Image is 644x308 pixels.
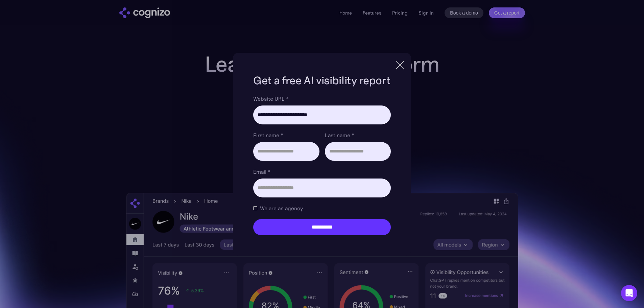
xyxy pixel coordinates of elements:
span: We are an agency [260,204,303,212]
label: Email * [253,168,390,176]
h1: Get a free AI visibility report [253,73,390,88]
form: Brand Report Form [253,95,390,235]
label: Website URL * [253,95,390,103]
label: Last name * [325,131,391,139]
label: First name * [253,131,319,139]
div: Open Intercom Messenger [621,285,637,301]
